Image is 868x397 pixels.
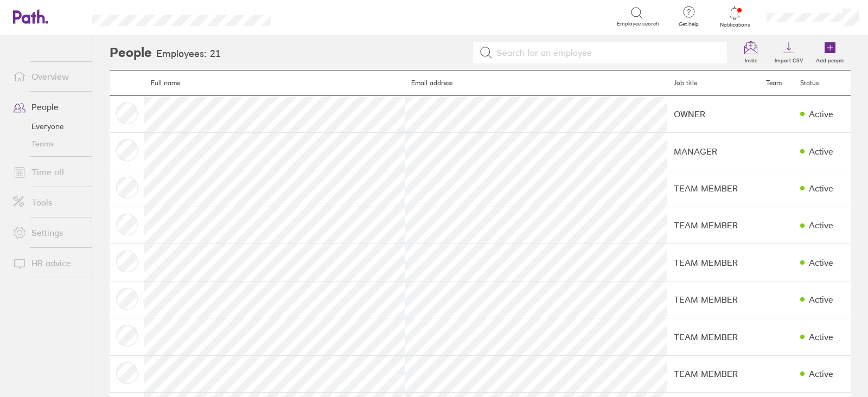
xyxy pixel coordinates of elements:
[717,22,752,28] span: Notifications
[667,207,759,244] td: TEAM MEMBER
[667,281,759,318] td: TEAM MEMBER
[809,54,851,64] label: Add people
[4,66,92,87] a: Overview
[156,48,221,60] h3: Employees: 21
[4,222,92,244] a: Settings
[671,21,706,28] span: Get help
[4,135,92,152] a: Teams
[4,252,92,274] a: HR advice
[768,35,809,70] a: Import CSV
[809,369,833,379] div: Active
[144,71,405,96] th: Full name
[4,161,92,183] a: Time off
[405,71,667,96] th: Email address
[617,21,659,27] span: Employee search
[110,35,152,70] h2: People
[809,146,833,156] div: Active
[667,71,759,96] th: Job title
[667,95,759,132] td: OWNER
[493,42,721,63] input: Search for an employee
[667,318,759,355] td: TEAM MEMBER
[809,35,851,70] a: Add people
[809,220,833,230] div: Active
[733,35,768,70] a: Invite
[301,11,328,21] div: Search
[4,191,92,213] a: Tools
[809,332,833,342] div: Active
[4,118,92,135] a: Everyone
[759,71,794,96] th: Team
[738,54,764,64] label: Invite
[4,96,92,118] a: People
[667,355,759,392] td: TEAM MEMBER
[768,54,809,64] label: Import CSV
[809,294,833,304] div: Active
[667,133,759,170] td: MANAGER
[809,183,833,193] div: Active
[809,258,833,267] div: Active
[794,71,851,96] th: Status
[667,244,759,281] td: TEAM MEMBER
[717,5,752,28] a: Notifications
[667,170,759,207] td: TEAM MEMBER
[809,109,833,119] div: Active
